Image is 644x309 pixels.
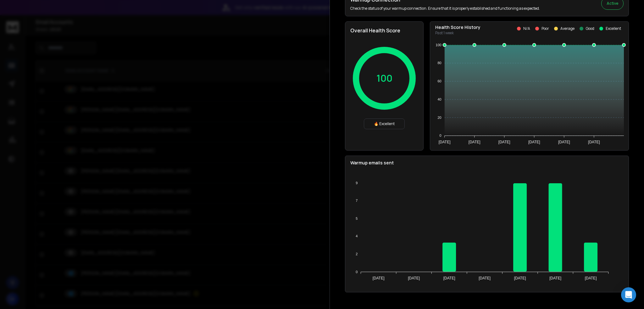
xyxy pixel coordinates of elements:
[356,270,358,274] tspan: 0
[514,276,526,280] tspan: [DATE]
[606,26,621,31] p: Excellent
[350,6,540,11] p: Check the status of your warmup connection. Ensure that it is properly established and functionin...
[541,26,549,31] p: Poor
[528,140,540,144] tspan: [DATE]
[408,276,420,280] tspan: [DATE]
[356,252,358,256] tspan: 2
[373,276,385,280] tspan: [DATE]
[621,287,636,302] div: Open Intercom Messenger
[585,276,597,280] tspan: [DATE]
[523,26,530,31] p: N/A
[558,140,570,144] tspan: [DATE]
[356,181,358,185] tspan: 9
[435,24,480,30] p: Health Score History
[440,134,441,137] tspan: 0
[469,140,480,144] tspan: [DATE]
[586,26,594,31] p: Good
[436,43,441,47] tspan: 100
[356,234,358,238] tspan: 4
[439,140,451,144] tspan: [DATE]
[376,73,392,84] p: 100
[356,217,358,220] tspan: 5
[435,30,480,36] p: Past 1 week
[549,276,561,280] tspan: [DATE]
[356,199,358,202] tspan: 7
[443,276,455,280] tspan: [DATE]
[560,26,575,31] p: Average
[350,27,418,34] h2: Overall Health Score
[437,61,441,65] tspan: 80
[350,160,624,166] p: Warmup emails sent
[364,119,405,129] div: 🔥 Excellent
[437,97,441,101] tspan: 40
[588,140,600,144] tspan: [DATE]
[498,140,510,144] tspan: [DATE]
[479,276,491,280] tspan: [DATE]
[437,79,441,83] tspan: 60
[437,116,441,119] tspan: 20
